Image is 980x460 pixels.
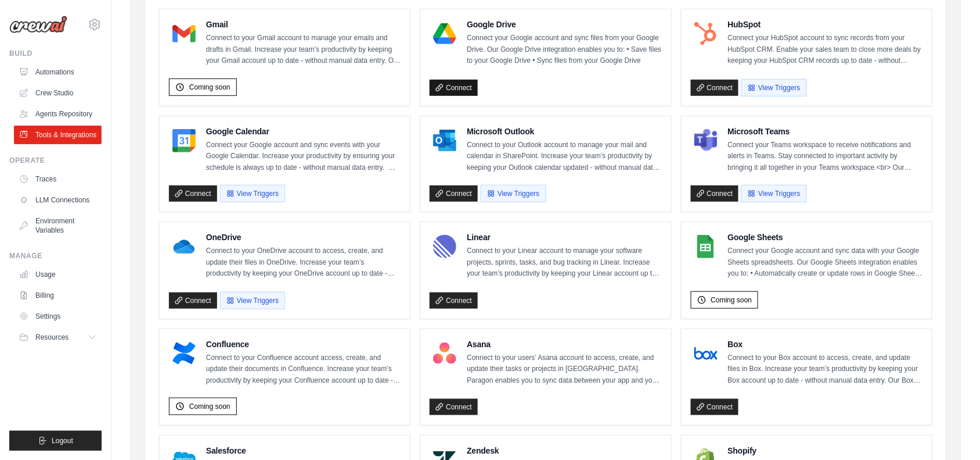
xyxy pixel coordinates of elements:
[14,126,102,144] a: Tools & Integrations
[206,33,401,67] p: Connect to your Gmail account to manage your emails and drafts in Gmail. Increase your team’s pro...
[206,352,401,387] p: Connect to your Confluence account access, create, and update their documents in Confluence. Incr...
[430,399,478,415] a: Connect
[467,19,661,30] h4: Google Drive
[14,212,102,240] a: Environment Variables
[433,22,456,45] img: Google Drive Logo
[14,170,102,188] a: Traces
[206,245,401,280] p: Connect to your OneDrive account to access, create, and update their files in OneDrive. Increase ...
[741,185,806,202] button: View Triggers
[9,16,67,33] img: Logo
[467,140,661,174] p: Connect to your Outlook account to manage your mail and calendar in SharePoint. Increase your tea...
[467,445,661,457] h4: Zendesk
[14,63,102,81] a: Automations
[728,445,923,457] h4: Shopify
[14,191,102,209] a: LLM Connections
[206,140,401,174] p: Connect your Google account and sync events with your Google Calendar. Increase your productivity...
[728,352,923,387] p: Connect to your Box account to access, create, and update files in Box. Increase your team’s prod...
[14,307,102,326] a: Settings
[9,431,102,451] button: Logout
[711,295,752,305] span: Coming soon
[728,245,923,280] p: Connect your Google account and sync data with your Google Sheets spreadsheets. Our Google Sheets...
[14,286,102,305] a: Billing
[691,186,739,202] a: Connect
[206,338,401,350] h4: Confluence
[433,342,456,365] img: Asana Logo
[14,84,102,102] a: Crew Studio
[691,399,739,415] a: Connect
[206,126,401,137] h4: Google Calendar
[728,19,923,30] h4: HubSpot
[728,126,923,137] h4: Microsoft Teams
[481,185,546,202] button: View Triggers
[430,293,478,309] a: Connect
[467,352,661,387] p: Connect to your users’ Asana account to access, create, and update their tasks or projects in [GE...
[9,49,102,58] div: Build
[430,186,478,202] a: Connect
[169,186,217,202] a: Connect
[14,265,102,284] a: Usage
[433,235,456,258] img: Linear Logo
[694,235,718,258] img: Google Sheets Logo
[14,105,102,123] a: Agents Repository
[189,83,230,92] span: Coming soon
[172,235,196,258] img: OneDrive Logo
[35,333,69,342] span: Resources
[467,126,661,137] h4: Microsoft Outlook
[741,79,806,97] button: View Triggers
[728,338,923,350] h4: Box
[691,80,739,96] a: Connect
[694,22,718,45] img: HubSpot Logo
[14,328,102,347] button: Resources
[728,231,923,243] h4: Google Sheets
[728,140,923,174] p: Connect your Teams workspace to receive notifications and alerts in Teams. Stay connected to impo...
[52,436,73,445] span: Logout
[220,185,285,202] button: View Triggers
[433,129,456,152] img: Microsoft Outlook Logo
[206,231,401,243] h4: OneDrive
[172,129,196,152] img: Google Calendar Logo
[169,293,217,309] a: Connect
[467,245,661,280] p: Connect to your Linear account to manage your software projects, sprints, tasks, and bug tracking...
[467,231,661,243] h4: Linear
[694,342,718,365] img: Box Logo
[694,129,718,152] img: Microsoft Teams Logo
[9,251,102,261] div: Manage
[206,19,401,30] h4: Gmail
[430,80,478,96] a: Connect
[172,22,196,45] img: Gmail Logo
[172,342,196,365] img: Confluence Logo
[467,33,661,67] p: Connect your Google account and sync files from your Google Drive. Our Google Drive integration e...
[189,402,230,411] span: Coming soon
[206,445,401,457] h4: Salesforce
[9,156,102,165] div: Operate
[728,33,923,67] p: Connect your HubSpot account to sync records from your HubSpot CRM. Enable your sales team to clo...
[467,338,661,350] h4: Asana
[220,292,285,309] button: View Triggers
